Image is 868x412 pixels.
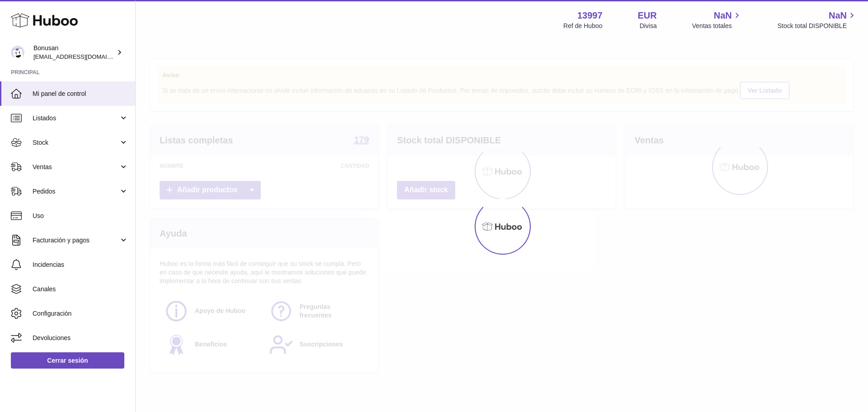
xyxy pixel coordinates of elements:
span: Configuración [33,309,128,318]
span: Canales [33,285,128,294]
strong: 13997 [577,9,603,22]
span: NaN [829,9,847,22]
span: Incidencias [33,260,128,269]
span: Pedidos [33,187,119,196]
a: NaN Stock total DISPONIBLE [778,9,857,30]
span: Ventas [33,163,119,171]
strong: EUR [638,9,657,22]
span: Listados [33,114,119,123]
span: Devoluciones [33,334,128,342]
img: internalAdmin-13997@internal.huboo.com [11,46,24,59]
span: Ventas totales [692,22,742,30]
span: Facturación y pagos [33,236,119,245]
a: NaN Ventas totales [692,9,742,30]
span: NaN [714,9,732,22]
div: Bonusan [33,44,115,61]
div: Divisa [640,22,657,30]
a: Cerrar sesión [11,352,124,369]
div: Ref de Huboo [563,22,602,30]
span: Stock total DISPONIBLE [778,22,857,30]
span: Mi panel de control [33,90,128,98]
span: Uso [33,212,128,220]
span: Stock [33,138,119,147]
span: [EMAIL_ADDRESS][DOMAIN_NAME] [33,53,133,60]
